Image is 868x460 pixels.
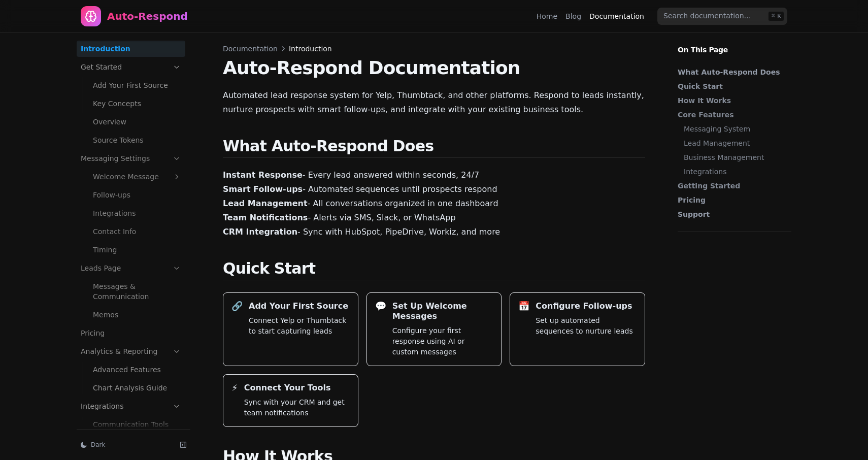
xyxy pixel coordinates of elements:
a: Communication Tools [89,416,185,433]
h1: Auto-Respond Documentation [223,58,645,78]
p: On This Page [670,32,799,55]
a: ⚡Connect Your ToolsSync with your CRM and get team notifications [223,374,358,427]
a: Follow-ups [89,187,185,203]
a: Pricing [678,195,786,205]
a: Getting Started [678,181,786,191]
a: Messaging System [684,124,786,134]
button: Dark [77,438,172,452]
a: 🔗Add Your First SourceConnect Yelp or Thumbtack to start capturing leads [223,292,358,366]
a: Welcome Message [89,169,185,185]
p: Connect Yelp or Thumbtack to start capturing leads [249,315,350,337]
a: Quick Start [678,81,786,91]
a: Overview [89,114,185,130]
input: Search documentation… [657,8,787,25]
div: 📅 [518,301,529,311]
div: 💬 [375,301,386,311]
a: Home page [81,6,188,26]
a: Messages & Communication [89,278,185,305]
a: Pricing [77,325,185,341]
a: What Auto-Respond Does [678,67,786,77]
div: 🔗 [231,301,243,311]
strong: Lead Management [223,199,308,208]
p: Set up automated sequences to nurture leads [536,315,637,337]
a: Messaging Settings [77,150,185,167]
div: ⚡ [231,383,238,393]
a: Chart Analysis Guide [89,380,185,396]
p: Sync with your CRM and get team notifications [244,397,350,418]
a: Key Concepts [89,95,185,112]
span: Documentation [223,44,278,54]
a: Timing [89,242,185,258]
a: Introduction [77,41,185,57]
a: Memos [89,307,185,323]
a: Leads Page [77,260,185,276]
strong: CRM Integration [223,227,297,237]
a: Lead Management [684,138,786,148]
a: Source Tokens [89,132,185,148]
a: Business Management [684,152,786,162]
a: Core Features [678,110,786,120]
a: Advanced Features [89,362,185,378]
a: Blog [565,11,581,21]
button: Collapse sidebar [176,438,190,452]
h3: Set Up Welcome Messages [392,301,493,321]
a: Home [537,11,557,21]
a: Add Your First Source [89,77,185,93]
p: Automated lead response system for Yelp, Thumbtack, and other platforms. Respond to leads instant... [223,88,645,117]
strong: Smart Follow-ups [223,184,303,194]
h2: What Auto-Respond Does [223,137,645,158]
a: Analytics & Reporting [77,343,185,359]
span: Introduction [289,44,332,54]
a: 📅Configure Follow-upsSet up automated sequences to nurture leads [510,292,645,366]
h3: Configure Follow-ups [536,301,632,311]
h3: Add Your First Source [249,301,348,311]
strong: Instant Response [223,170,303,180]
strong: Team Notifications [223,213,308,222]
a: 💬Set Up Welcome MessagesConfigure your first response using AI or custom messages [366,292,502,366]
h2: Quick Start [223,259,645,280]
a: Documentation [589,11,644,21]
div: Auto-Respond [107,9,188,23]
h3: Connect Your Tools [244,383,331,393]
a: Integrations [77,398,185,414]
a: Support [678,209,786,219]
p: Configure your first response using AI or custom messages [392,325,493,357]
a: Contact Info [89,223,185,240]
a: Integrations [89,205,185,221]
p: - Every lead answered within seconds, 24/7 - Automated sequences until prospects respond - All co... [223,168,645,239]
a: How It Works [678,95,786,106]
a: Integrations [684,167,786,177]
a: Get Started [77,59,185,75]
